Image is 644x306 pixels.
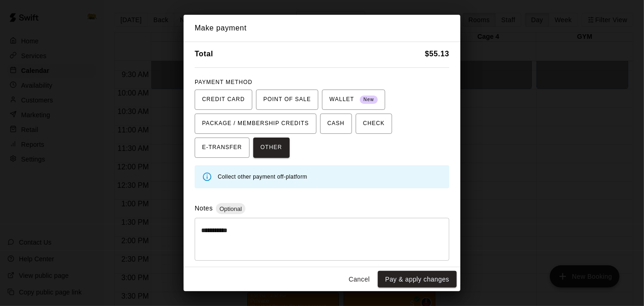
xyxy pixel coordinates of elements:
button: CREDIT CARD [195,90,252,110]
span: OTHER [261,140,282,155]
button: Cancel [345,271,374,288]
button: POINT OF SALE [256,90,318,110]
span: PACKAGE / MEMBERSHIP CREDITS [202,116,309,131]
span: CREDIT CARD [202,92,245,107]
button: PACKAGE / MEMBERSHIP CREDITS [195,114,316,134]
button: OTHER [253,138,290,158]
b: Total [195,50,213,58]
span: WALLET [329,92,378,107]
span: PAYMENT METHOD [195,79,252,85]
span: POINT OF SALE [263,92,311,107]
b: $ 55.13 [425,50,449,58]
button: CASH [320,114,352,134]
button: Pay & apply changes [378,271,457,288]
button: CHECK [356,114,392,134]
h2: Make payment [184,15,460,42]
span: Optional [216,205,245,212]
span: CASH [328,116,345,131]
button: E-TRANSFER [195,138,250,158]
button: WALLET New [322,90,385,110]
span: CHECK [363,116,385,131]
label: Notes [195,204,213,212]
span: E-TRANSFER [202,140,242,155]
span: New [360,94,378,106]
span: Collect other payment off-platform [218,174,307,180]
